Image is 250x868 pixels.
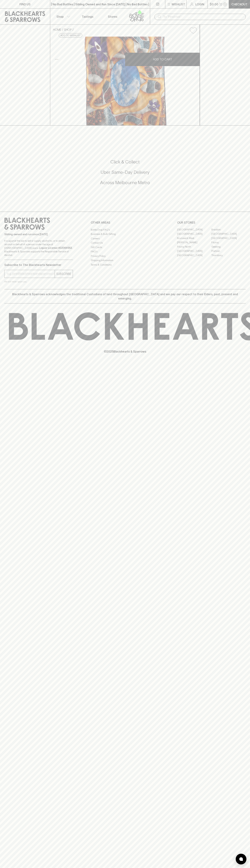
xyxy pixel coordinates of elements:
[100,9,125,24] a: Stores
[211,245,246,249] a: Geelong
[177,245,211,249] a: Fitzroy North
[7,292,243,301] p: Blackhearts & Sparrows acknowledges the traditional Custodians of land throughout [GEOGRAPHIC_DAT...
[91,241,159,245] a: Contact Us
[4,159,246,165] h5: Click & Collect
[211,236,246,240] a: [GEOGRAPHIC_DATA]
[224,3,226,5] p: 0
[177,253,211,258] a: [GEOGRAPHIC_DATA]
[211,228,246,232] a: Braddon
[53,28,61,31] a: HOME
[163,14,243,20] input: Try "Pinot noir"
[82,14,93,19] p: Tastings
[4,239,73,257] p: It is against the law to sell or supply alcohol to, or to obtain alcohol on behalf of a person un...
[210,2,218,6] p: $0.00
[211,249,246,253] a: Prahran
[56,14,64,19] p: Shop
[39,246,72,249] strong: Liquor License #32064953
[177,236,211,240] a: Brunswick West
[91,236,159,241] a: Careers
[125,53,200,66] button: ADD TO CART
[195,2,204,6] p: Login
[4,180,246,186] h5: Across Melbourne Metro
[4,280,73,283] p: We will never spam you
[91,258,159,263] a: Shipping Information
[59,33,82,38] button: Add to wishlist
[211,232,246,236] a: [GEOGRAPHIC_DATA]
[177,249,211,253] a: [GEOGRAPHIC_DATA]
[64,28,72,31] a: SHOP
[4,169,246,175] h5: Uber Same-Day Delivery
[188,26,198,35] button: Add to wishlist
[55,270,73,278] button: SUBSCRIBE
[172,2,185,6] p: Wishlist
[91,245,159,249] a: Gift Cards
[4,263,73,267] p: Subscribe to The Blackhearts Newsletter
[177,228,211,232] a: [GEOGRAPHIC_DATA]
[177,240,211,245] a: [PERSON_NAME]
[91,254,159,258] a: Privacy Policy
[177,220,246,225] p: OUR STORES
[4,233,73,236] p: Sibling owned and run since [DATE]
[56,272,71,276] p: SUBSCRIBE
[7,271,55,277] input: e.g. jane@blackheartsandsparrows.com.au
[211,253,246,258] a: Thornbury
[91,250,159,254] a: FAQ's
[75,9,100,24] a: Tastings
[91,232,159,236] a: Business & Bulk Gifting
[91,263,159,267] a: Terms & Conditions
[108,14,117,19] p: Stores
[177,232,211,236] a: [GEOGRAPHIC_DATA]
[231,2,247,6] p: Checkout
[4,145,246,204] div: Call to action block
[50,37,200,125] img: PAM-Picnic.jpg
[50,9,75,24] button: Shop
[91,220,159,225] p: OTHER AREAS
[211,240,246,245] a: Fitzroy
[19,2,31,6] p: FIND US
[91,228,159,232] a: Bottle Drop FAQ's
[153,57,172,61] p: ADD TO CART
[239,857,243,861] img: bubble-icon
